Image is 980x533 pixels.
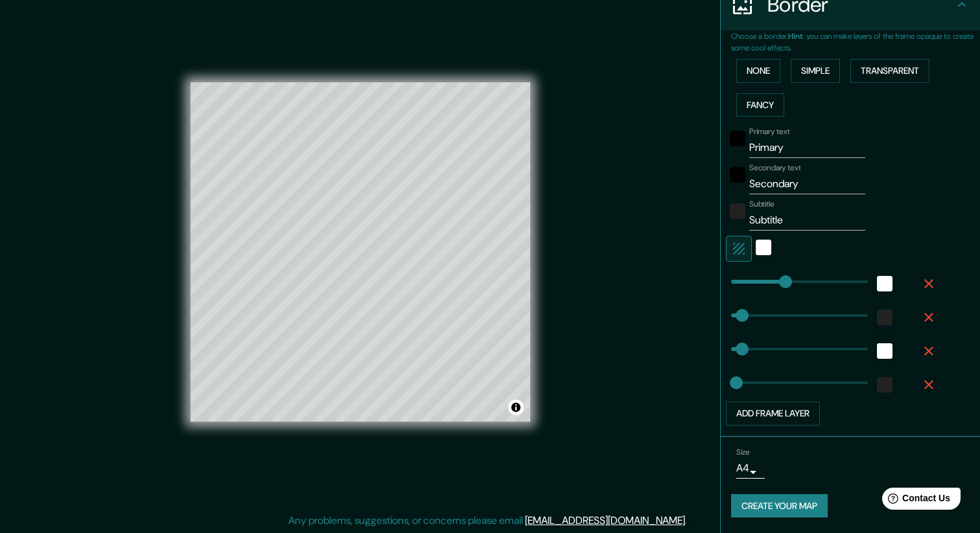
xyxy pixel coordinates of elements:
label: Secondary text [749,163,801,174]
button: Simple [791,59,840,83]
iframe: Help widget launcher [865,482,966,519]
button: Create your map [731,494,828,518]
button: Add frame layer [726,402,820,425]
p: Choose a border. : you can make layers of the frame opaque to create some cool effects. [731,30,980,54]
button: Toggle attribution [508,400,524,415]
button: black [730,131,745,146]
button: white [756,240,771,255]
button: color-222222 [877,310,892,325]
button: None [736,59,780,83]
label: Subtitle [749,199,775,210]
label: Size [736,446,750,457]
a: [EMAIL_ADDRESS][DOMAIN_NAME] [525,514,685,527]
button: Transparent [850,59,929,83]
button: color-222222 [730,203,745,219]
div: . [689,513,692,528]
button: white [877,343,892,359]
label: Primary text [749,126,789,137]
div: . [687,513,689,528]
button: color-222222 [877,377,892,392]
button: white [877,276,892,291]
b: Hint [788,31,803,41]
button: Fancy [736,93,784,117]
div: A4 [736,458,765,479]
p: Any problems, suggestions, or concerns please email . [288,513,687,528]
button: black [730,167,745,183]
